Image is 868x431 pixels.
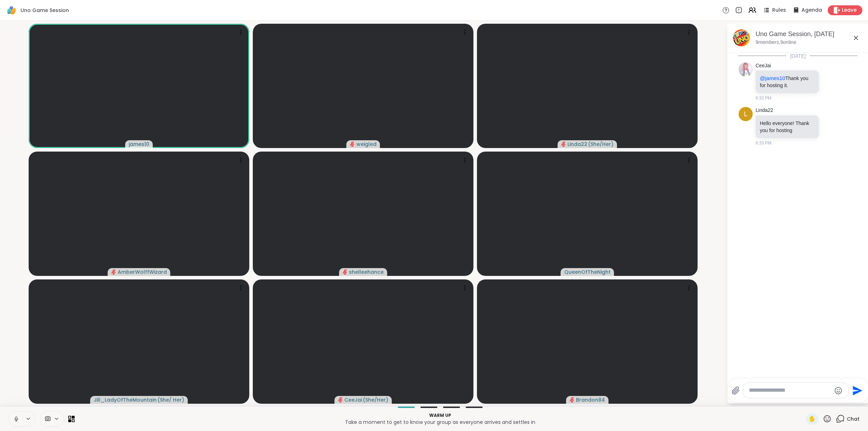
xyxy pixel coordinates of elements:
[94,396,157,403] span: Jill_LadyOfTheMountain
[21,7,69,14] span: Uno Game Session
[567,141,587,148] span: Linda22
[6,4,18,16] img: ShareWell Logomark
[772,7,786,14] span: Rules
[739,62,753,76] img: https://sharewell-space-live.sfo3.digitaloceanspaces.com/user-generated/319f92ac-30dd-45a4-9c55-e...
[157,396,184,403] span: ( She/ Her )
[129,141,149,148] span: james10
[756,30,863,39] div: Uno Game Session, [DATE]
[760,75,815,89] p: Thank you for hosting it.
[118,268,167,276] span: AmberWolffWizard
[576,396,605,403] span: Brandon84
[570,397,575,402] span: audio-muted
[344,396,362,403] span: CeeJai
[350,142,355,147] span: audio-muted
[363,396,388,403] span: ( She/Her )
[749,387,831,394] textarea: Type your message
[356,141,377,148] span: weigled
[111,270,116,274] span: audio-muted
[760,120,815,134] p: Hello everyone! Thank you for hosting
[760,75,785,81] span: @james10
[802,7,822,14] span: Agenda
[349,268,384,276] span: shelleehance
[849,382,864,398] button: Send
[756,107,773,114] a: Linda22
[786,52,810,59] span: [DATE]
[847,415,860,423] span: Chat
[561,142,566,147] span: audio-muted
[338,397,343,402] span: audio-muted
[79,419,802,426] p: Take a moment to get to know your group as everyone arrives and settles in
[343,270,348,274] span: audio-muted
[842,7,857,14] span: Leave
[79,412,802,419] p: Warm up
[733,29,750,46] img: Uno Game Session, Sep 14
[756,95,771,101] span: 6:32 PM
[744,109,747,119] span: L
[756,140,771,146] span: 6:33 PM
[756,62,771,69] a: CeeJai
[756,39,796,46] p: 9 members, 9 online
[834,386,843,395] button: Emoji picker
[588,141,613,148] span: ( She/Her )
[809,415,816,423] span: ✋
[564,268,611,276] span: QueenOfTheNight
